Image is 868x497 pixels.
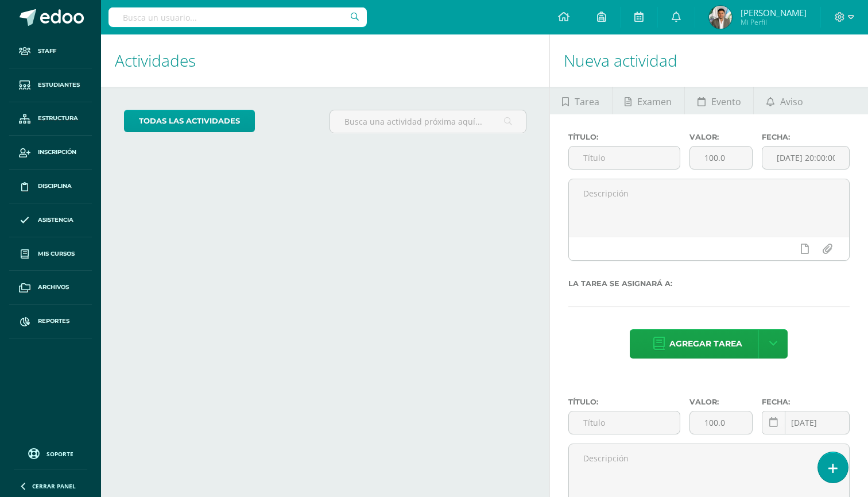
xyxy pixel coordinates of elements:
[762,133,850,141] label: Fecha:
[568,279,850,288] label: La tarea se asignará a:
[568,398,680,406] label: Título:
[330,110,525,133] input: Busca una actividad próxima aquí...
[762,398,850,406] label: Fecha:
[637,88,672,115] span: Examen
[9,305,92,338] a: Reportes
[689,133,753,141] label: Valor:
[9,68,92,102] a: Estudiantes
[9,169,92,203] a: Disciplina
[564,34,854,87] h1: Nueva actividad
[38,182,72,191] span: Disciplina
[38,148,76,157] span: Inscripción
[115,34,536,87] h1: Actividades
[550,87,612,114] a: Tarea
[38,114,78,123] span: Estructura
[9,136,92,169] a: Inscripción
[38,317,69,326] span: Reportes
[741,17,807,27] span: Mi Perfil
[38,249,75,259] span: Mis cursos
[9,102,92,136] a: Estructura
[38,47,56,56] span: Staff
[124,110,255,132] a: todas las Actividades
[38,215,73,225] span: Asistencia
[9,237,92,271] a: Mis cursos
[690,147,753,169] input: Puntos máximos
[38,283,69,292] span: Archivos
[32,482,76,490] span: Cerrar panel
[108,7,367,27] input: Busca un usuario...
[689,398,753,406] label: Valor:
[685,87,753,114] a: Evento
[613,87,684,114] a: Examen
[669,330,742,358] span: Agregar tarea
[9,271,92,305] a: Archivos
[741,7,807,18] span: [PERSON_NAME]
[709,6,732,29] img: 341803f27e08dd26eb2f05462dd2ab6d.png
[9,203,92,237] a: Asistencia
[711,88,741,115] span: Evento
[46,450,73,458] span: Soporte
[780,88,803,115] span: Aviso
[38,80,80,90] span: Estudiantes
[575,88,599,115] span: Tarea
[568,133,680,141] label: Título:
[569,411,680,434] input: Título
[569,147,680,169] input: Título
[690,411,753,434] input: Puntos máximos
[762,411,849,434] input: Fecha de entrega
[762,147,849,169] input: Fecha de entrega
[14,445,87,461] a: Soporte
[754,87,815,114] a: Aviso
[9,34,92,68] a: Staff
